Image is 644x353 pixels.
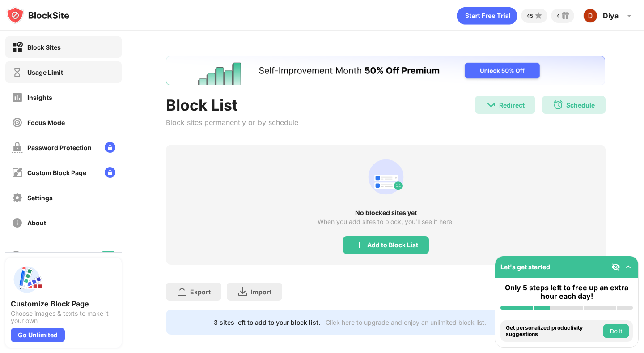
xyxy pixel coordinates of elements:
div: Schedule [566,101,595,109]
div: About [27,219,46,227]
img: logo-blocksite.svg [6,6,69,24]
div: Let's get started [500,263,550,271]
div: Block sites permanently or by schedule [166,118,298,127]
div: Focus Mode [27,119,65,126]
button: Do it [603,324,629,338]
img: reward-small.svg [560,10,571,21]
div: Custom Block Page [27,169,86,176]
div: Import [251,288,271,296]
img: lock-menu.svg [105,142,115,153]
div: Usage Limit [27,69,63,76]
img: customize-block-page-off.svg [12,167,23,178]
div: Block List [166,96,298,114]
div: Block Sites [27,43,61,51]
div: Only 5 steps left to free up an extra hour each day! [500,284,633,301]
img: blocking-icon.svg [11,250,21,261]
div: 45 [526,13,533,19]
div: Export [190,288,211,296]
div: When you add sites to block, you’ll see it here. [318,218,454,225]
div: Blocking [27,252,52,259]
img: ACg8ocLyv1sk89oaMUvfpL9VmvW3TTU8VsCEl4Wytqj6bggJ4GqGjQ=s96-c [583,9,597,23]
div: Settings [27,194,53,202]
div: Redirect [499,101,525,109]
div: animation [457,7,517,25]
div: Choose images & texts to make it your own [11,310,116,324]
div: 3 sites left to add to your block list. [214,319,320,326]
img: time-usage-off.svg [12,67,23,78]
img: lock-menu.svg [105,167,115,178]
div: Diya [603,11,619,20]
div: 4 [556,13,560,19]
img: block-on.svg [12,42,23,53]
div: Add to Block List [367,241,418,249]
img: about-off.svg [12,217,23,228]
div: No blocked sites yet [166,209,605,216]
iframe: Banner [166,56,605,85]
img: focus-off.svg [12,117,23,128]
div: Password Protection [27,144,92,151]
div: animation [364,155,407,198]
div: Click here to upgrade and enjoy an unlimited block list. [326,319,486,326]
img: points-small.svg [533,10,544,21]
img: settings-off.svg [12,192,23,203]
img: push-custom-page.svg [11,263,43,296]
img: omni-setup-toggle.svg [624,263,633,271]
img: password-protection-off.svg [12,142,23,153]
img: eye-not-visible.svg [611,263,620,271]
div: Go Unlimited [11,328,65,342]
div: Get personalized productivity suggestions [506,325,601,338]
div: Customize Block Page [11,299,116,308]
div: Insights [27,94,52,101]
img: insights-off.svg [12,92,23,103]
